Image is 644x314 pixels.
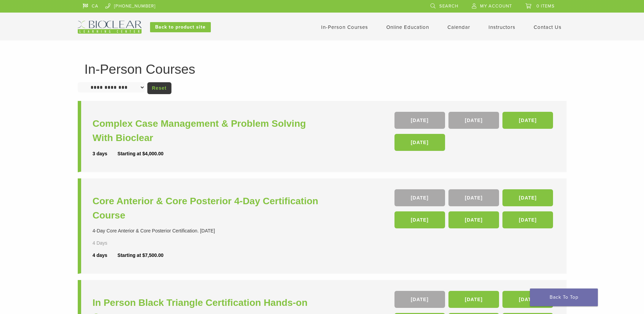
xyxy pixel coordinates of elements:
a: [DATE] [502,112,553,129]
a: [DATE] [394,189,445,206]
a: Complex Case Management & Problem Solving With Bioclear [93,117,324,145]
span: 0 items [536,3,555,9]
div: 4 Days [93,240,127,247]
a: [DATE] [394,134,445,151]
div: , , , [394,112,555,154]
a: [DATE] [394,112,445,129]
div: Starting at $4,000.00 [117,150,163,157]
div: , , , , , [394,189,555,232]
h1: In-Person Courses [85,63,560,76]
a: Reset [147,82,171,94]
img: Bioclear [78,21,142,34]
a: In-Person Courses [321,24,368,30]
a: Back to product site [150,22,211,32]
a: Instructors [489,24,515,30]
a: Back To Top [530,289,598,306]
a: Core Anterior & Core Posterior 4-Day Certification Course [93,194,324,223]
a: [DATE] [502,189,553,206]
div: Starting at $7,500.00 [117,252,163,259]
a: Calendar [447,24,470,30]
a: [DATE] [394,211,445,228]
a: [DATE] [502,211,553,228]
span: Search [439,3,458,9]
a: Contact Us [534,24,562,30]
a: [DATE] [448,291,499,308]
span: My Account [480,3,512,9]
div: 4 days [93,252,118,259]
a: [DATE] [448,211,499,228]
a: [DATE] [394,291,445,308]
div: 3 days [93,150,118,157]
a: Online Education [386,24,429,30]
div: 4-Day Core Anterior & Core Posterior Certification. [DATE] [93,227,324,234]
a: [DATE] [502,291,553,308]
a: [DATE] [448,112,499,129]
a: [DATE] [448,189,499,206]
